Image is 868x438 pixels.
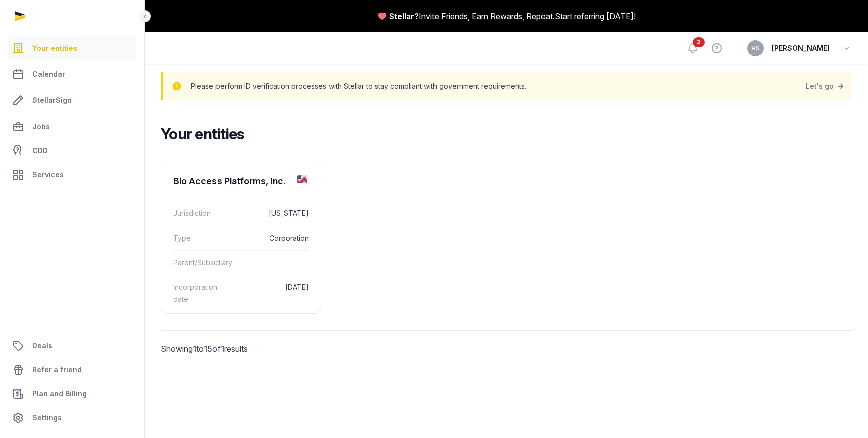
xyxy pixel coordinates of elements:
span: Your entities [32,42,77,54]
dt: Incorporation date [173,281,225,305]
span: StellarSign [32,94,72,106]
a: Settings [8,406,136,430]
span: 15 [204,344,212,354]
a: StellarSign [8,88,136,113]
span: Services [32,169,64,181]
dd: Corporation [233,232,309,244]
dt: Type [173,232,225,244]
a: Your entities [8,36,136,60]
span: Plan and Billing [32,388,87,400]
span: Calendar [32,68,65,80]
a: Jobs [8,115,136,139]
p: Please perform ID verification processes with Stellar to stay compliant with government requireme... [191,79,526,93]
span: CDD [32,145,48,157]
span: [PERSON_NAME] [772,42,830,54]
dt: Parent/Subsidiary [173,257,228,269]
span: 1 [193,344,196,354]
a: CDD [8,141,136,161]
a: Bio Access Platforms, Inc.Jurisdiction[US_STATE]TypeCorporationParent/SubsidiaryIncorporation dat... [161,163,321,319]
a: Let's go [806,79,846,93]
dd: [DATE] [233,281,309,305]
img: us.png [297,175,307,183]
span: Settings [32,412,62,424]
span: 1 [221,344,224,354]
span: AS [751,45,760,51]
a: Start referring [DATE]! [555,10,636,22]
div: Bio Access Platforms, Inc. [173,175,286,187]
dd: [US_STATE] [233,207,309,220]
span: Deals [32,340,52,352]
a: Calendar [8,62,136,86]
span: Stellar? [389,10,419,22]
span: Jobs [32,121,50,133]
span: Refer a friend [32,364,82,376]
dt: Jurisdiction [173,207,225,220]
button: AS [747,40,764,56]
a: Plan and Billing [8,382,136,406]
span: 2 [693,37,705,47]
a: Services [8,163,136,187]
a: Refer a friend [8,358,136,382]
p: Showing to of results [161,331,321,367]
h2: Your entities [161,125,844,143]
a: Deals [8,334,136,358]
